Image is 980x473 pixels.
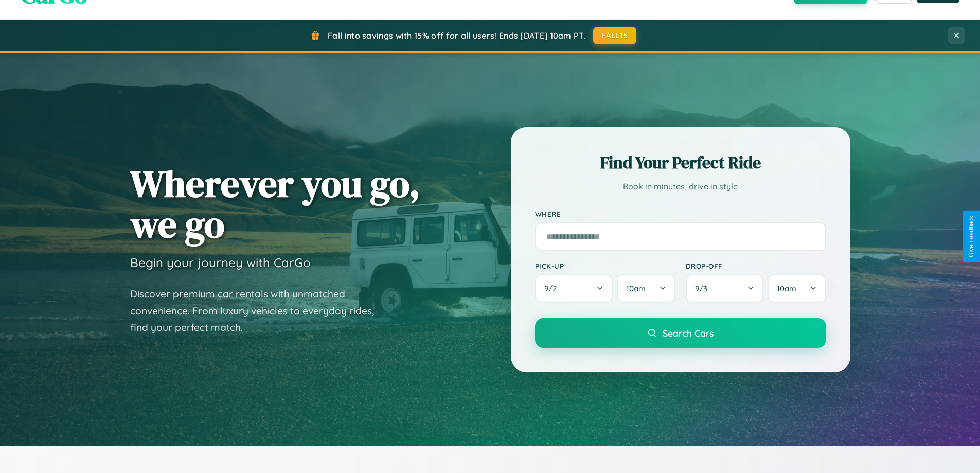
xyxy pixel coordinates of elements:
span: 9 / 3 [695,284,712,293]
div: Give Feedback [968,216,975,257]
span: 9 / 2 [544,284,562,293]
h2: Find Your Perfect Ride [535,151,826,174]
span: 10am [626,284,646,293]
label: Pick-up [535,261,675,270]
span: Fall into savings with 15% off for all users! Ends [DATE] 10am PT. [328,30,585,41]
button: FALL15 [593,27,636,44]
p: Book in minutes, drive in style [535,179,826,194]
span: Search Cars [663,327,714,339]
button: Search Cars [535,318,826,348]
label: Where [535,209,826,218]
label: Drop-off [686,261,826,270]
button: 10am [617,274,675,303]
button: 9/2 [535,274,613,303]
button: 9/3 [686,274,764,303]
h3: Begin your journey with CarGo [130,255,311,270]
p: Discover premium car rentals with unmatched convenience. From luxury vehicles to everyday rides, ... [130,286,387,336]
span: 10am [777,284,796,293]
button: 10am [768,274,826,303]
h1: Wherever you go, we go [130,163,420,244]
